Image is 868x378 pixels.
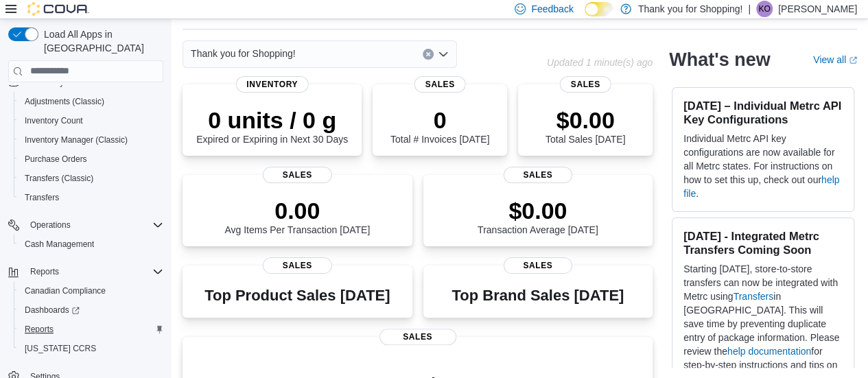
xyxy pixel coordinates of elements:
[14,111,169,130] button: Inventory Count
[849,56,857,64] svg: External link
[778,1,857,17] p: [PERSON_NAME]
[25,285,106,296] span: Canadian Compliance
[414,76,466,93] span: Sales
[19,236,163,252] span: Cash Management
[546,106,625,134] p: $0.00
[19,321,163,338] span: Reports
[546,106,625,145] div: Total Sales [DATE]
[19,151,93,167] a: Purchase Orders
[19,93,163,110] span: Adjustments (Classic)
[531,2,573,16] span: Feedback
[758,1,770,17] span: KO
[30,266,59,277] span: Reports
[25,173,93,184] span: Transfers (Classic)
[19,236,99,252] a: Cash Management
[204,287,390,304] h3: Top Product Sales [DATE]
[19,151,163,167] span: Purchase Orders
[25,192,59,203] span: Transfers
[585,16,585,17] span: Dark Mode
[19,170,99,187] a: Transfers (Classic)
[25,217,76,233] button: Operations
[504,257,572,274] span: Sales
[19,283,163,299] span: Canadian Compliance
[19,189,64,206] a: Transfers
[14,188,169,207] button: Transfers
[25,115,83,126] span: Inventory Count
[3,262,169,281] button: Reports
[14,320,169,339] button: Reports
[748,1,751,17] p: |
[25,305,80,316] span: Dashboards
[14,130,169,150] button: Inventory Manager (Classic)
[25,239,94,250] span: Cash Management
[14,169,169,188] button: Transfers (Classic)
[14,235,169,254] button: Cash Management
[14,300,169,320] a: Dashboards
[19,132,163,148] span: Inventory Manager (Classic)
[756,1,773,17] div: Kristina Oest
[25,263,163,280] span: Reports
[390,106,489,145] div: Total # Invoices [DATE]
[19,113,89,129] a: Inventory Count
[438,49,449,60] button: Open list of options
[727,346,811,357] a: help documentation
[733,291,773,302] a: Transfers
[560,76,611,93] span: Sales
[38,27,163,55] span: Load All Apps in [GEOGRAPHIC_DATA]
[19,170,163,187] span: Transfers (Classic)
[19,340,102,357] a: [US_STATE] CCRS
[19,302,85,318] a: Dashboards
[27,2,89,16] img: Cova
[263,167,331,183] span: Sales
[478,197,598,235] div: Transaction Average [DATE]
[235,76,309,93] span: Inventory
[14,339,169,358] button: [US_STATE] CCRS
[30,220,71,231] span: Operations
[14,92,169,111] button: Adjustments (Classic)
[14,150,169,169] button: Purchase Orders
[25,134,128,145] span: Inventory Manager (Classic)
[638,1,743,17] p: Thank you for Shopping!
[25,154,87,165] span: Purchase Orders
[683,229,843,257] h3: [DATE] - Integrated Metrc Transfers Coming Soon
[813,54,857,65] a: View allExternal link
[3,215,169,235] button: Operations
[263,257,331,274] span: Sales
[683,99,843,126] h3: [DATE] – Individual Metrc API Key Configurations
[683,174,839,199] a: help file
[19,132,133,148] a: Inventory Manager (Classic)
[25,263,64,280] button: Reports
[19,93,110,110] a: Adjustments (Classic)
[19,113,163,129] span: Inventory Count
[683,132,843,200] p: Individual Metrc API key configurations are now available for all Metrc states. For instructions ...
[14,281,169,300] button: Canadian Compliance
[196,106,348,145] div: Expired or Expiring in Next 30 Days
[25,343,96,354] span: [US_STATE] CCRS
[390,106,489,134] p: 0
[224,197,370,235] div: Avg Items Per Transaction [DATE]
[669,49,770,71] h2: What's new
[25,96,104,107] span: Adjustments (Classic)
[504,167,572,183] span: Sales
[547,57,653,68] p: Updated 1 minute(s) ago
[25,217,163,233] span: Operations
[25,324,54,335] span: Reports
[379,329,456,345] span: Sales
[19,302,163,318] span: Dashboards
[478,197,598,224] p: $0.00
[191,45,296,62] span: Thank you for Shopping!
[451,287,624,304] h3: Top Brand Sales [DATE]
[19,283,111,299] a: Canadian Compliance
[585,2,613,16] input: Dark Mode
[19,340,163,357] span: Washington CCRS
[423,49,434,60] button: Clear input
[19,321,59,338] a: Reports
[196,106,348,134] p: 0 units / 0 g
[224,197,370,224] p: 0.00
[19,189,163,206] span: Transfers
